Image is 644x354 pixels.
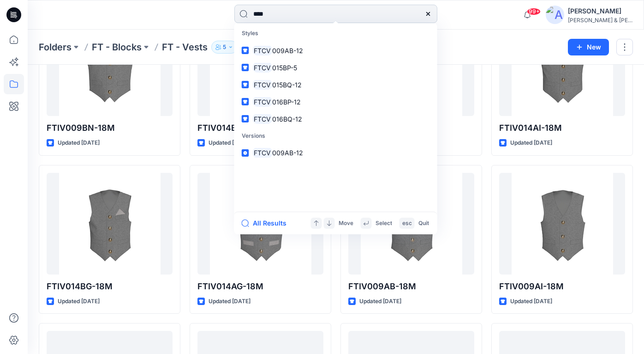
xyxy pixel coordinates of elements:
[418,219,429,228] p: Quit
[197,14,323,116] a: FTIV014BF-18M
[546,6,564,24] img: avatar
[253,147,273,158] mark: FTCV
[499,14,625,116] a: FTIV014AI-18M
[162,41,208,54] p: FT - Vests
[209,297,250,306] p: Updated [DATE]
[236,144,435,161] a: FTCV009AB-12
[253,45,273,56] mark: FTCV
[236,110,435,128] a: FTCV016BQ-12
[236,76,435,93] a: FTCV015BQ-12
[499,280,625,293] p: FTIV009AI-18M
[197,173,323,275] a: FTIV014AG-18M
[236,42,435,59] a: FTCV009AB-12
[47,280,173,293] p: FTIV014BG-18M
[272,98,301,106] span: 016BP-12
[197,280,323,293] p: FTIV014AG-18M
[272,81,302,89] span: 015BQ-12
[47,173,173,275] a: FTIV014BG-18M
[359,297,401,306] p: Updated [DATE]
[211,41,238,54] button: 5
[209,138,250,148] p: Updated [DATE]
[402,219,412,228] p: esc
[510,138,552,148] p: Updated [DATE]
[236,25,435,42] p: Styles
[92,41,142,54] a: FT - Blocks
[39,41,72,54] a: Folders
[47,122,173,134] p: FTIV009BN-18M
[236,93,435,110] a: FTCV016BP-12
[58,297,100,306] p: Updated [DATE]
[568,39,609,55] button: New
[197,122,323,134] p: FTIV014BF-18M
[272,64,297,72] span: 015BP-5
[348,280,474,293] p: FTIV009AB-18M
[253,97,273,107] mark: FTCV
[223,42,226,52] p: 5
[253,62,273,73] mark: FTCV
[236,59,435,76] a: FTCV015BP-5
[527,8,541,15] span: 99+
[376,219,392,228] p: Select
[236,128,435,145] p: Versions
[58,138,100,148] p: Updated [DATE]
[568,17,632,24] div: [PERSON_NAME] & [PERSON_NAME]
[272,115,302,123] span: 016BQ-12
[253,114,273,124] mark: FTCV
[272,149,303,157] span: 009AB-12
[510,297,552,306] p: Updated [DATE]
[272,47,303,55] span: 009AB-12
[568,6,632,17] div: [PERSON_NAME]
[499,173,625,275] a: FTIV009AI-18M
[242,218,292,229] button: All Results
[47,14,173,116] a: FTIV009BN-18M
[253,79,273,90] mark: FTCV
[339,219,353,228] p: Move
[499,122,625,134] p: FTIV014AI-18M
